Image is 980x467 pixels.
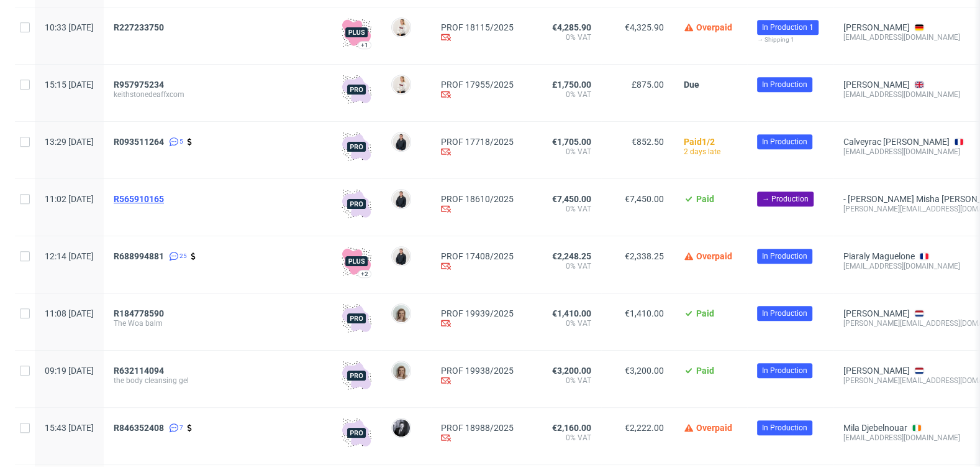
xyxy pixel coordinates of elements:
span: In Production [762,136,807,147]
div: +2 [361,270,368,277]
span: €4,325.90 [625,22,664,32]
span: In Production [762,79,807,90]
span: 09:19 [DATE] [45,366,94,376]
a: R688994881 [114,251,166,261]
a: [PERSON_NAME] [843,80,910,90]
span: 15:43 [DATE] [45,423,94,433]
span: 10:33 [DATE] [45,22,94,32]
span: 5 [179,137,183,147]
span: 0% VAT [533,147,591,157]
span: keithstonedeaffxcom [114,90,322,99]
span: In Production 1 [762,22,814,33]
img: pro-icon.017ec5509f39f3e742e3.png [342,303,371,333]
a: R632114094 [114,366,166,376]
a: R093511264 [114,137,166,147]
div: → Shipping 1 [757,35,823,45]
span: → Production [762,193,809,205]
a: R227233750 [114,22,166,32]
img: pro-icon.017ec5509f39f3e742e3.png [342,361,371,391]
span: Overpaid [696,423,732,433]
span: €852.50 [632,137,664,147]
a: PROF 18115/2025 [441,22,514,32]
span: Overpaid [696,251,732,261]
span: €4,285.90 [552,22,591,32]
span: 0% VAT [533,204,591,214]
img: Philippe Dubuy [392,419,410,437]
a: Piaraly Maguelone [843,251,915,261]
span: €2,248.25 [552,251,591,261]
img: Monika Poźniak [392,362,410,379]
span: £1,750.00 [552,80,591,90]
img: Adrian Margula [392,133,410,150]
div: +1 [361,42,368,49]
span: Paid [684,137,702,147]
span: 0% VAT [533,433,591,443]
a: PROF 18988/2025 [441,423,514,433]
span: 7 [179,423,183,433]
span: The Woa balm [114,318,322,328]
span: 0% VAT [533,90,591,99]
span: Paid [696,194,714,204]
span: €1,410.00 [552,308,591,318]
span: the body cleansing gel [114,376,322,386]
a: 25 [166,251,187,261]
span: 0% VAT [533,32,591,42]
a: PROF 17718/2025 [441,137,514,147]
span: €1,705.00 [552,137,591,147]
span: €2,222.00 [625,423,664,433]
span: R957975234 [114,80,164,90]
span: R565910165 [114,194,164,204]
img: Mari Fok [392,76,410,93]
span: R632114094 [114,366,164,376]
span: £875.00 [632,80,664,90]
span: In Production [762,251,807,262]
span: €3,200.00 [552,366,591,376]
img: Mari Fok [392,19,410,36]
a: R957975234 [114,80,166,90]
a: PROF 17955/2025 [441,80,514,90]
span: 2 days late [684,147,720,156]
img: pro-icon.017ec5509f39f3e742e3.png [342,418,371,448]
a: PROF 17408/2025 [441,251,514,261]
img: Monika Poźniak [392,305,410,322]
span: Paid [696,366,714,376]
a: Mila Djebelnouar [843,423,907,433]
span: 25 [179,251,187,261]
a: R184778590 [114,308,166,318]
span: €1,410.00 [625,308,664,318]
a: [PERSON_NAME] [843,308,910,318]
span: 11:08 [DATE] [45,308,94,318]
span: 13:29 [DATE] [45,137,94,147]
a: R846352408 [114,423,166,433]
span: R184778590 [114,308,164,318]
span: In Production [762,422,807,433]
img: plus-icon.676465ae8f3a83198b3f.png [342,17,371,47]
span: 0% VAT [533,261,591,271]
a: 5 [166,137,183,147]
span: €7,450.00 [625,194,664,204]
span: R846352408 [114,423,164,433]
img: pro-icon.017ec5509f39f3e742e3.png [342,132,371,162]
img: plus-icon.676465ae8f3a83198b3f.png [342,246,371,276]
img: pro-icon.017ec5509f39f3e742e3.png [342,189,371,219]
span: R227233750 [114,22,164,32]
a: R565910165 [114,194,166,204]
a: [PERSON_NAME] [843,22,910,32]
span: Due [684,80,699,90]
span: R093511264 [114,137,164,147]
span: 15:15 [DATE] [45,80,94,90]
a: PROF 18610/2025 [441,194,514,204]
span: 0% VAT [533,376,591,386]
img: pro-icon.017ec5509f39f3e742e3.png [342,75,371,104]
a: Calveyrac [PERSON_NAME] [843,137,950,147]
a: PROF 19939/2025 [441,308,514,318]
span: €2,338.25 [625,251,664,261]
a: PROF 19938/2025 [441,366,514,376]
span: €7,450.00 [552,194,591,204]
span: 0% VAT [533,318,591,328]
span: 11:02 [DATE] [45,194,94,204]
span: Overpaid [696,22,732,32]
span: In Production [762,308,807,319]
img: Adrian Margula [392,190,410,208]
span: €2,160.00 [552,423,591,433]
